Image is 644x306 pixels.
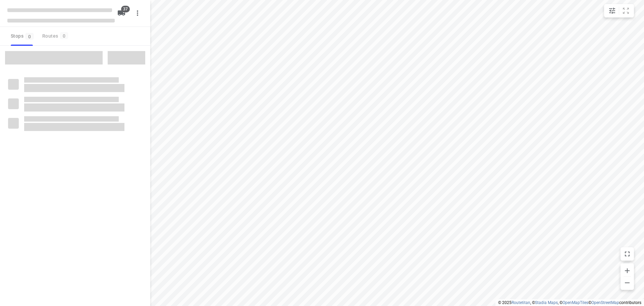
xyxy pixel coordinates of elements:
[512,300,530,305] a: Routetitan
[498,300,641,305] li: © 2025 , © , © © contributors
[604,4,634,17] div: small contained button group
[562,300,588,305] a: OpenMapTiles
[591,300,619,305] a: OpenStreetMap
[535,300,558,305] a: Stadia Maps
[605,4,619,17] button: Map settings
